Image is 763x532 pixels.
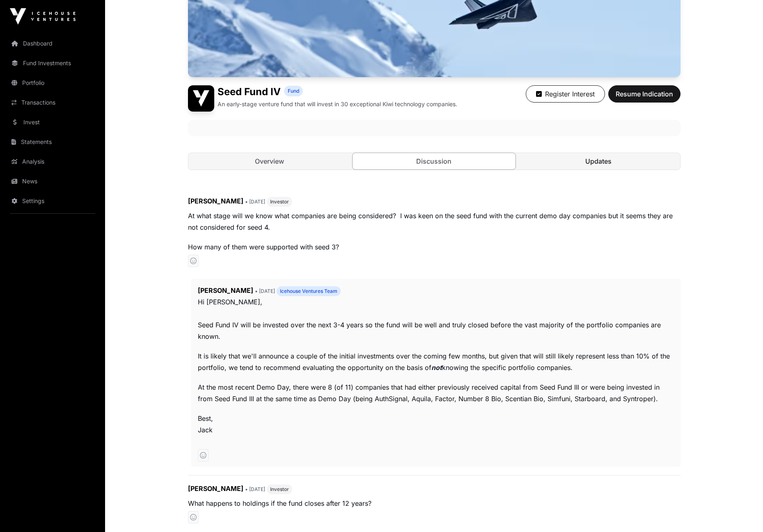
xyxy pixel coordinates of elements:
a: Resume Indication [608,94,681,102]
a: Analysis [7,153,99,171]
a: Statements [7,133,99,151]
a: Settings [7,192,99,210]
a: Overview [188,153,351,169]
span: Investor [270,199,289,205]
span: [PERSON_NAME] [188,484,243,493]
span: • [DATE] [245,199,265,205]
span: • [DATE] [255,288,275,294]
a: News [7,172,99,190]
a: Portfolio [7,74,99,92]
img: Seed Fund IV [188,85,214,112]
p: An early-stage venture fund that will invest in 30 exceptional Kiwi technology companies. [218,100,457,108]
em: not [431,363,442,372]
button: Register Interest [526,85,605,103]
h1: Seed Fund IV [218,85,281,98]
img: Icehouse Ventures Logo [10,8,76,25]
a: Invest [7,113,99,131]
a: Discussion [352,153,516,170]
a: Fund Investments [7,54,99,72]
span: Icehouse Ventures Team [280,288,337,295]
span: Fund [288,88,299,94]
nav: Tabs [188,153,680,169]
a: Updates [517,153,680,169]
p: It is likely that we'll announce a couple of the initial investments over the coming few months, ... [198,350,674,373]
iframe: Chat Widget [722,493,763,532]
p: What happens to holdings if the fund closes after 12 years? [188,498,681,509]
span: Resume Indication [616,89,673,99]
span: • [DATE] [245,486,265,492]
span: [PERSON_NAME] [198,286,253,295]
p: Best, Jack [198,413,674,447]
p: At the most recent Demo Day, there were 8 (of 11) companies that had either previously received c... [198,381,674,404]
p: How many of them were supported with seed 3? [188,241,681,253]
button: Resume Indication [608,85,681,103]
a: Dashboard [7,34,99,53]
p: Hi [PERSON_NAME], Seed Fund IV will be invested over the next 3-4 years so the fund will be well ... [198,296,674,342]
span: Investor [270,486,289,493]
p: At what stage will we know what companies are being considered? I was keen on the seed fund with ... [188,210,681,233]
span: [PERSON_NAME] [188,197,243,205]
a: Transactions [7,94,99,112]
